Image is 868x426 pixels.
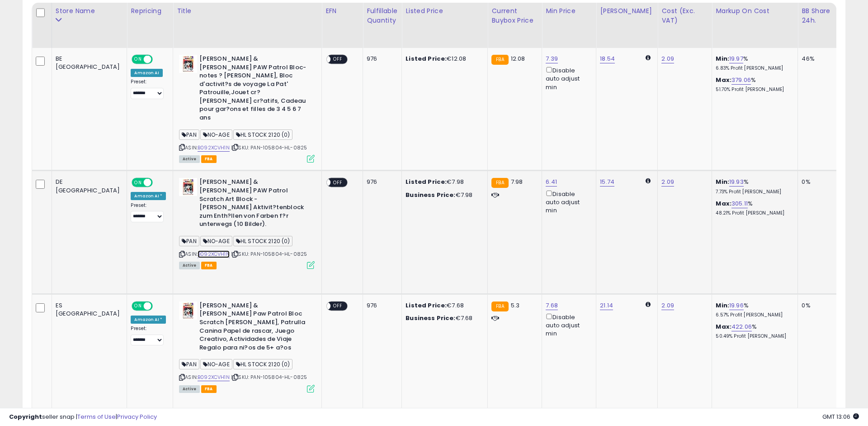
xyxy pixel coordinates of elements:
[511,301,519,310] span: 5.3
[511,177,523,186] span: 7.98
[546,54,558,63] a: 7.39
[406,302,481,310] div: €7.68
[56,55,120,71] div: BE [GEOGRAPHIC_DATA]
[716,199,731,208] b: Max:
[716,76,731,84] b: Max:
[731,199,748,208] a: 305.11
[712,3,798,48] th: The percentage added to the cost of goods (COGS) that forms the calculator for Min & Max prices.
[179,55,197,73] img: 51eIrH4EXxL._SL40_.jpg
[600,54,615,63] a: 18.54
[179,359,199,369] span: PAN
[177,6,318,16] div: Title
[231,373,307,381] span: | SKU: PAN-105804-HL-0825
[330,302,345,310] span: OFF
[716,6,794,16] div: Markup on Cost
[201,385,217,393] span: FBA
[179,155,200,163] span: All listings currently available for purchase on Amazon
[661,301,674,310] a: 2.09
[77,412,116,421] a: Terms of Use
[716,322,731,331] b: Max:
[131,202,166,222] div: Preset:
[199,178,309,230] b: [PERSON_NAME] & [PERSON_NAME] PAW Patrol Scratch Art Block - [PERSON_NAME] Aktivit?tenblock zum E...
[731,322,752,331] a: 422.06
[330,56,345,63] span: OFF
[600,301,613,310] a: 21.14
[802,55,831,63] div: 46%
[406,314,455,322] b: Business Price:
[367,6,398,25] div: Fulfillable Quantity
[179,385,200,393] span: All listings currently available for purchase on Amazon
[716,65,791,72] p: 6.83% Profit [PERSON_NAME]
[546,189,589,215] div: Disable auto adjust min
[729,54,743,63] a: 19.97
[56,302,120,318] div: ES [GEOGRAPHIC_DATA]
[233,129,293,140] span: HL STOCK 2120 (0)
[133,179,144,187] span: ON
[198,250,230,258] a: B092XCVH1N
[802,178,831,186] div: 0%
[199,302,309,354] b: [PERSON_NAME] & [PERSON_NAME] Paw Patrol Bloc Scratch [PERSON_NAME], Patrulla Canina Papel de ras...
[716,177,729,186] b: Min:
[179,129,199,140] span: PAN
[729,301,744,310] a: 19.96
[600,6,654,16] div: [PERSON_NAME]
[491,178,508,188] small: FBA
[179,262,200,269] span: All listings currently available for purchase on Amazon
[661,54,674,63] a: 2.09
[546,65,589,91] div: Disable auto adjust min
[716,55,791,72] div: %
[233,236,293,246] span: HL STOCK 2120 (0)
[56,178,120,194] div: DE [GEOGRAPHIC_DATA]
[231,250,307,258] span: | SKU: PAN-105804-HL-0825
[200,129,232,140] span: NO-AGE
[131,6,169,16] div: Repricing
[406,314,481,322] div: €7.68
[131,325,166,345] div: Preset:
[406,301,447,310] b: Listed Price:
[729,177,744,187] a: 19.93
[406,6,484,16] div: Listed Price
[716,54,729,63] b: Min:
[716,76,791,93] div: %
[367,178,395,186] div: 976
[179,302,315,392] div: ASIN:
[546,177,557,187] a: 6.41
[325,6,359,16] div: EFN
[716,178,791,195] div: %
[151,56,166,63] span: OFF
[716,301,729,310] b: Min:
[131,192,166,200] div: Amazon AI *
[406,54,447,63] b: Listed Price:
[201,262,217,269] span: FBA
[716,333,791,340] p: 50.49% Profit [PERSON_NAME]
[491,55,508,65] small: FBA
[231,144,307,151] span: | SKU: PAN-105804-HL-0825
[9,413,157,421] div: seller snap | |
[367,55,395,63] div: 976
[133,56,144,63] span: ON
[716,312,791,318] p: 6.57% Profit [PERSON_NAME]
[731,76,751,85] a: 379.06
[200,236,232,246] span: NO-AGE
[131,79,166,99] div: Preset:
[600,177,614,187] a: 15.74
[367,302,395,310] div: 976
[198,144,230,152] a: B092XCVH1N
[716,210,791,216] p: 48.21% Profit [PERSON_NAME]
[200,359,232,369] span: NO-AGE
[199,55,309,124] b: [PERSON_NAME] & [PERSON_NAME] PAW Patrol Bloc-notes ? [PERSON_NAME], Bloc d'activit?s de voyage L...
[179,302,197,320] img: 51eIrH4EXxL._SL40_.jpg
[406,177,447,186] b: Listed Price:
[179,55,315,162] div: ASIN:
[491,302,508,311] small: FBA
[716,302,791,318] div: %
[822,412,859,421] span: 2025-09-16 13:06 GMT
[9,412,42,421] strong: Copyright
[546,312,589,338] div: Disable auto adjust min
[151,302,166,310] span: OFF
[716,200,791,216] div: %
[131,69,162,77] div: Amazon AI
[406,55,481,63] div: €12.08
[179,178,197,196] img: 51eIrH4EXxL._SL40_.jpg
[133,302,144,310] span: ON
